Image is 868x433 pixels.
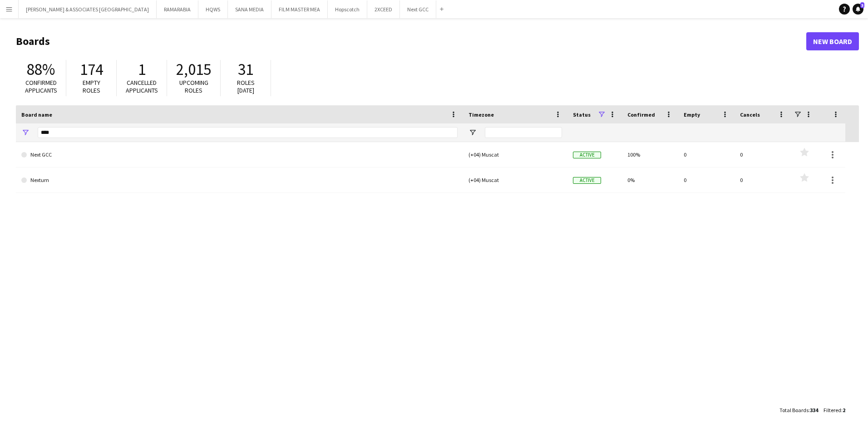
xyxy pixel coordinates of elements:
[573,152,601,158] span: Active
[21,128,30,137] button: Open Filter Menu
[138,59,146,79] span: 1
[843,407,845,413] span: 2
[485,127,562,138] input: Timezone Filter Input
[806,32,859,50] a: New Board
[573,177,601,184] span: Active
[400,0,436,18] button: Next GCC
[824,407,841,413] span: Filtered
[678,167,735,192] div: 0
[21,111,52,118] span: Board name
[25,79,57,94] span: Confirmed applicants
[622,167,678,192] div: 0%
[367,0,400,18] button: 2XCEED
[126,79,158,94] span: Cancelled applicants
[21,142,458,167] a: Next GCC
[735,167,791,192] div: 0
[622,142,678,167] div: 100%
[238,59,253,79] span: 31
[38,127,458,138] input: Board name Filter Input
[83,79,100,94] span: Empty roles
[740,111,760,118] span: Cancels
[19,0,157,18] button: [PERSON_NAME] & ASSOCIATES [GEOGRAPHIC_DATA]
[779,401,818,419] div: :
[824,401,845,419] div: :
[853,4,863,15] a: 3
[469,128,477,137] button: Open Filter Menu
[271,0,328,18] button: FILM MASTER MEA
[735,142,791,167] div: 0
[176,59,211,79] span: 2,015
[684,111,700,118] span: Empty
[860,2,864,8] span: 3
[27,59,55,79] span: 88%
[228,0,271,18] button: SANA MEDIA
[810,407,818,413] span: 334
[627,111,655,118] span: Confirmed
[16,34,806,48] h1: Boards
[463,167,567,192] div: (+04) Muscat
[80,59,103,79] span: 174
[469,111,494,118] span: Timezone
[573,111,591,118] span: Status
[198,0,228,18] button: HQWS
[779,407,809,413] span: Total Boards
[463,142,567,167] div: (+04) Muscat
[328,0,367,18] button: Hopscotch
[157,0,198,18] button: RAMARABIA
[179,79,208,94] span: Upcoming roles
[237,79,255,94] span: Roles [DATE]
[21,167,458,193] a: Nexturn
[678,142,735,167] div: 0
